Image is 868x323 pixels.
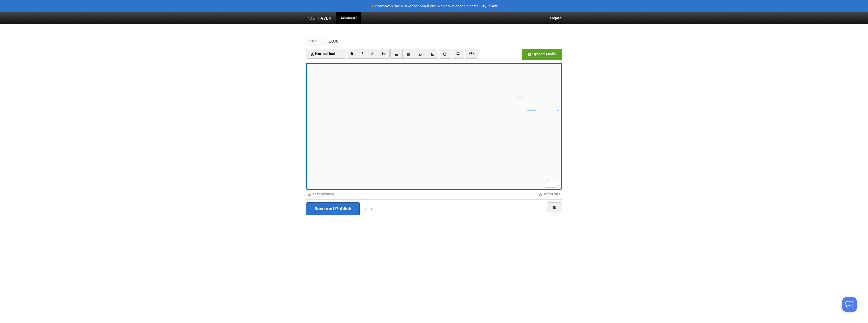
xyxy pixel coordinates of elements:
[347,49,358,59] a: B
[367,49,377,59] a: U
[358,49,367,59] a: I
[306,202,360,215] input: Save and Publish
[377,49,390,59] a: Str
[842,297,857,312] iframe: Help Scout Beacon - Open
[381,52,386,55] del: Str
[465,49,478,59] a: </>
[336,12,361,24] a: Dashboard
[481,4,498,8] a: Try it now
[539,193,560,196] a: Editor Tips
[308,193,334,196] a: Post Settings
[546,12,565,24] a: Logout
[456,52,460,55] img: pagebreak-icon.png
[310,51,335,56] span: Normal text
[306,37,327,46] label: Title
[365,207,377,211] a: Cancel
[307,17,332,21] img: Posthaven-bar
[370,4,478,8] header: ✨ Posthaven has a new dashboard and Markdown editor in beta!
